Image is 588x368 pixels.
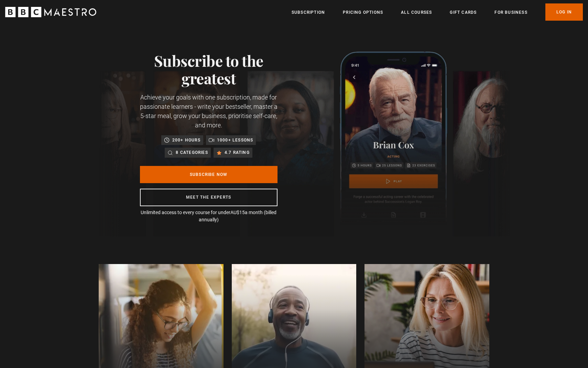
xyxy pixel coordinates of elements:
[140,209,277,223] p: Unlimited access to every course for under a month (billed annually)
[292,9,325,16] a: Subscription
[225,149,250,156] p: 4.7 rating
[140,166,277,183] a: Subscribe Now
[172,137,200,144] p: 200+ hours
[140,189,277,206] a: Meet the experts
[140,52,277,87] h1: Subscribe to the greatest
[176,149,208,156] p: 8 categories
[5,7,96,17] svg: BBC Maestro
[545,3,583,21] a: Log In
[343,9,383,16] a: Pricing Options
[140,93,277,130] p: Achieve your goals with one subscription, made for passionate learners - write your bestseller, m...
[230,210,245,215] span: AU$15
[494,9,527,16] a: For business
[450,9,477,16] a: Gift Cards
[292,3,583,21] nav: Primary
[217,137,253,144] p: 1000+ lessons
[401,9,432,16] a: All Courses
